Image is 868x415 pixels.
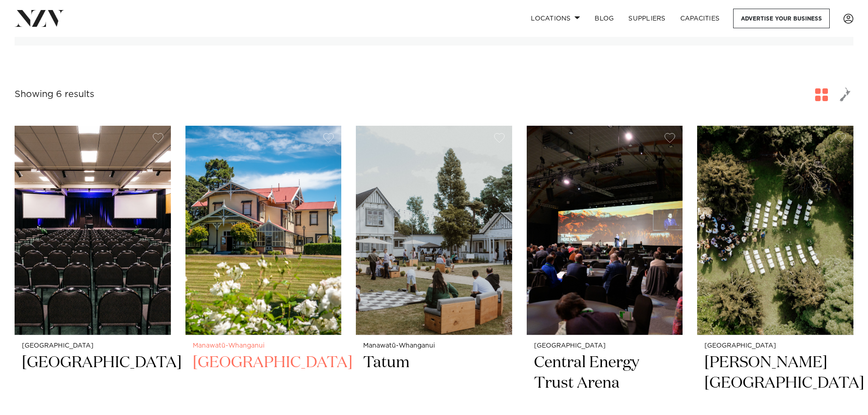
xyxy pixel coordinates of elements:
a: Capacities [673,9,727,28]
small: [GEOGRAPHIC_DATA] [22,343,164,349]
h2: [GEOGRAPHIC_DATA] [193,353,334,414]
a: Locations [524,9,587,28]
a: SUPPLIERS [621,9,673,28]
h2: [GEOGRAPHIC_DATA] [22,353,164,414]
img: nzv-logo.png [15,10,64,26]
h2: Central Energy Trust Arena [534,353,676,414]
small: [GEOGRAPHIC_DATA] [534,343,676,349]
a: BLOG [587,9,621,28]
small: Manawatū-Whanganui [193,343,334,349]
h2: [PERSON_NAME][GEOGRAPHIC_DATA] [704,353,846,414]
small: Manawatū-Whanganui [363,343,505,349]
h2: Tatum [363,353,505,414]
div: Showing 6 results [15,87,94,102]
small: [GEOGRAPHIC_DATA] [704,343,846,349]
a: Advertise your business [733,9,830,28]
